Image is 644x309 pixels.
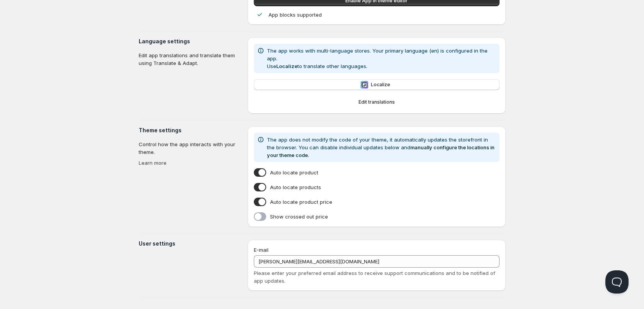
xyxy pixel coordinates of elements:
h3: User settings [139,240,242,248]
button: Edit translations [254,97,499,108]
p: The app works with multi-language stores. Your primary language (en) is configured in the app. Us... [267,47,496,70]
iframe: Help Scout Beacon - Open [605,270,629,294]
a: manually configure the locations in your theme code. [267,144,494,158]
p: Control how the app interacts with your theme. [139,140,242,156]
h3: Language settings [139,38,242,45]
p: The app does not modify the code of your theme, it automatically updates the storefront in the br... [267,136,496,159]
b: Localize [276,63,297,69]
img: Localize [360,81,368,89]
span: Edit translations [359,99,395,105]
h3: Theme settings [139,126,242,134]
button: LocalizeLocalize [254,79,499,90]
p: Edit app translations and translate them using Translate & Adapt. [139,51,242,67]
a: Learn more [139,160,167,166]
p: App blocks supported [268,11,322,19]
span: Auto locate product price [270,198,332,206]
span: E-mail [254,247,268,253]
span: Show crossed out price [270,213,328,220]
span: Auto locate product [270,169,318,176]
span: Auto locate products [270,183,321,191]
span: Localize [371,82,390,88]
span: Please enter your preferred email address to receive support communications and to be notified of... [254,270,495,284]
